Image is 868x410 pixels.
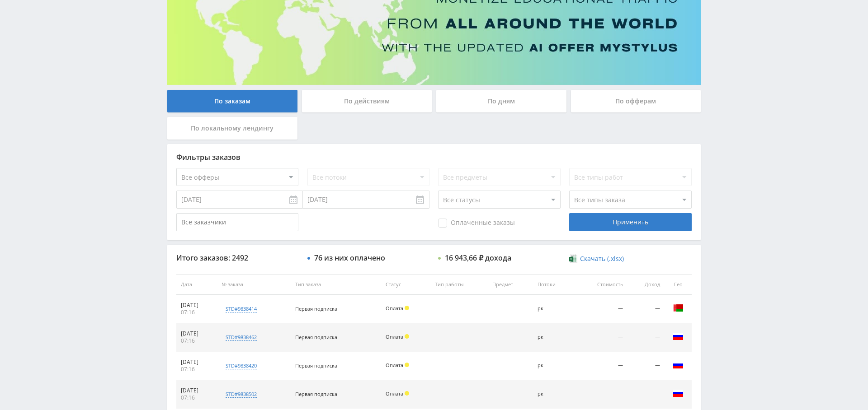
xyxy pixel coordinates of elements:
th: Предмет [488,275,533,295]
div: 07:16 [181,394,212,401]
img: blr.png [673,303,684,313]
div: 07:16 [181,309,212,316]
span: Скачать (.xlsx) [580,255,624,262]
th: Статус [381,275,431,295]
div: рк [538,391,570,397]
th: № заказа [217,275,291,295]
th: Дата [176,275,217,295]
span: Первая подписка [295,391,337,397]
div: По офферам [571,90,701,112]
div: std#9838420 [226,362,257,369]
th: Потоки [533,275,574,295]
span: Первая подписка [295,362,337,369]
td: — [627,295,665,323]
td: — [627,352,665,380]
th: Тип заказа [291,275,381,295]
span: Оплата [386,333,403,340]
div: рк [538,363,570,368]
span: Холд [405,391,409,396]
th: Стоимость [575,275,627,295]
span: Оплата [386,305,403,312]
input: Все заказчики [176,213,298,231]
td: — [575,295,627,323]
td: — [575,380,627,409]
div: По дням [436,90,566,112]
div: Фильтры заказов [176,153,692,161]
img: xlsx [569,254,577,263]
div: 16 943,66 ₽ дохода [445,254,511,262]
th: Гео [665,275,692,295]
div: std#9838414 [226,305,257,312]
div: [DATE] [181,330,212,337]
div: По заказам [167,90,297,112]
div: 07:16 [181,337,212,345]
img: rus.png [673,331,684,342]
td: — [575,352,627,380]
span: Холд [405,363,409,367]
td: — [575,323,627,352]
div: [DATE] [181,302,212,309]
span: Холд [405,306,409,310]
img: rus.png [673,359,684,370]
span: Оплаченные заказы [438,219,515,228]
span: Первая подписка [295,305,337,312]
div: Итого заказов: 2492 [176,254,298,262]
div: Применить [569,213,691,231]
div: рк [538,306,570,312]
span: Холд [405,334,409,339]
span: Оплата [386,390,403,397]
div: 76 из них оплачено [314,254,385,262]
div: [DATE] [181,387,212,394]
span: Первая подписка [295,334,337,340]
div: std#9838502 [226,391,257,398]
img: rus.png [673,388,684,399]
th: Тип работы [430,275,487,295]
td: — [627,323,665,352]
td: — [627,380,665,409]
div: 07:16 [181,366,212,373]
a: Скачать (.xlsx) [569,254,623,263]
span: Оплата [386,362,403,368]
th: Доход [627,275,665,295]
div: По локальному лендингу [167,117,297,140]
div: рк [538,334,570,340]
div: std#9838462 [226,334,257,341]
div: По действиям [302,90,432,112]
div: [DATE] [181,359,212,366]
